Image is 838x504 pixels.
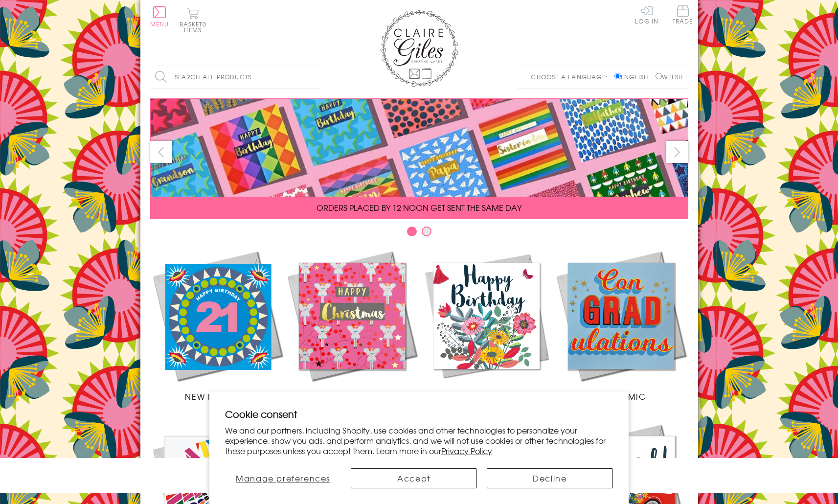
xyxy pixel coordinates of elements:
label: Welsh [656,72,683,81]
span: Academic [596,390,646,402]
span: New Releases [185,390,249,402]
span: 0 items [184,20,206,34]
input: English [614,73,621,79]
input: Search [312,66,321,88]
button: Manage preferences [225,468,341,488]
a: Academic [554,249,688,402]
button: next [666,141,688,163]
label: English [614,72,653,81]
input: Welsh [656,73,662,79]
a: Privacy Policy [441,445,492,457]
span: Manage preferences [236,472,330,484]
button: Accept [351,468,477,488]
span: Birthdays [463,390,510,402]
a: Log In [635,5,658,24]
input: Search all products [150,66,321,88]
a: Trade [673,5,693,26]
span: Christmas [327,390,377,402]
button: Carousel Page 2 [422,227,431,236]
p: Choose a language: [531,72,612,81]
a: Birthdays [419,249,554,402]
div: Carousel Pagination [150,226,688,241]
p: We and our partners, including Shopify, use cookies and other technologies to personalize your ex... [225,425,613,456]
span: ORDERS PLACED BY 12 NOON GET SENT THE SAME DAY [317,202,521,213]
a: New Releases [150,249,285,402]
button: prev [150,141,172,163]
h2: Cookie consent [225,407,613,421]
button: Carousel Page 1 (Current Slide) [407,227,417,236]
span: Trade [673,5,693,24]
button: Menu [150,6,169,27]
span: Menu [150,20,169,28]
button: Basket0 items [180,8,206,33]
a: Christmas [285,249,419,402]
img: Claire Giles Greetings Cards [380,10,458,87]
button: Decline [487,468,613,488]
